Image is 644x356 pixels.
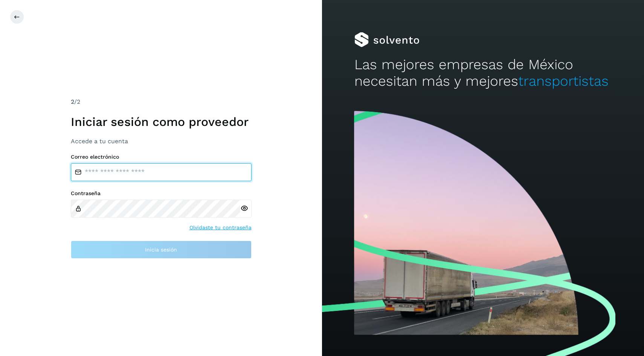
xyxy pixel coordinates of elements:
a: Olvidaste tu contraseña [189,224,252,232]
h3: Accede a tu cuenta [71,138,252,145]
label: Contraseña [71,190,252,197]
h1: Iniciar sesión como proveedor [71,115,252,129]
h2: Las mejores empresas de México necesitan más y mejores [354,56,612,90]
div: /2 [71,97,252,106]
span: 2 [71,98,74,105]
label: Correo electrónico [71,154,252,160]
button: Inicia sesión [71,241,252,259]
span: Inicia sesión [145,247,177,252]
span: transportistas [518,73,609,89]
